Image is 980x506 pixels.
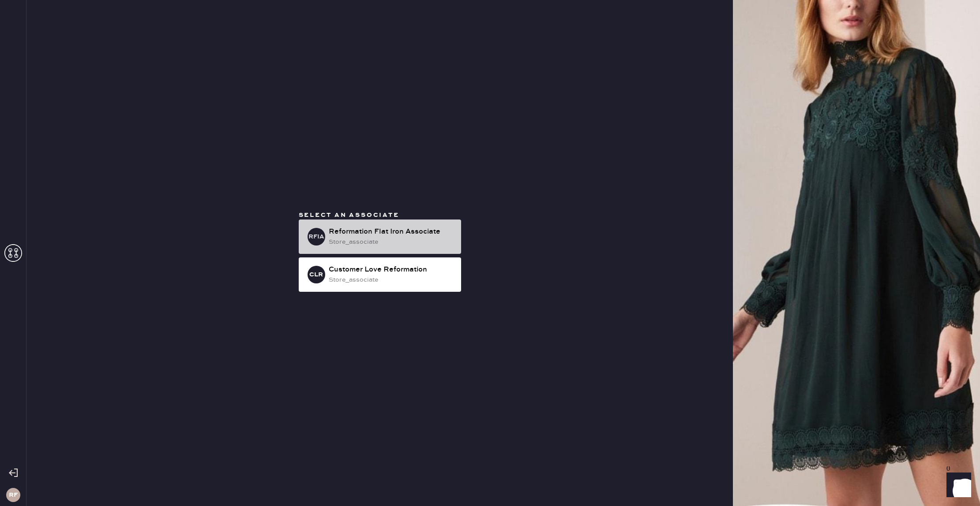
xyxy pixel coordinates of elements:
div: Reformation Flat Iron Associate [329,227,454,237]
span: Select an associate [299,211,399,219]
h3: RFIA [308,234,324,240]
div: store_associate [329,237,454,247]
iframe: Front Chat [938,466,976,504]
h3: CLR [309,272,323,278]
div: Customer Love Reformation [329,264,454,275]
div: store_associate [329,275,454,285]
h3: RF [9,492,18,498]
